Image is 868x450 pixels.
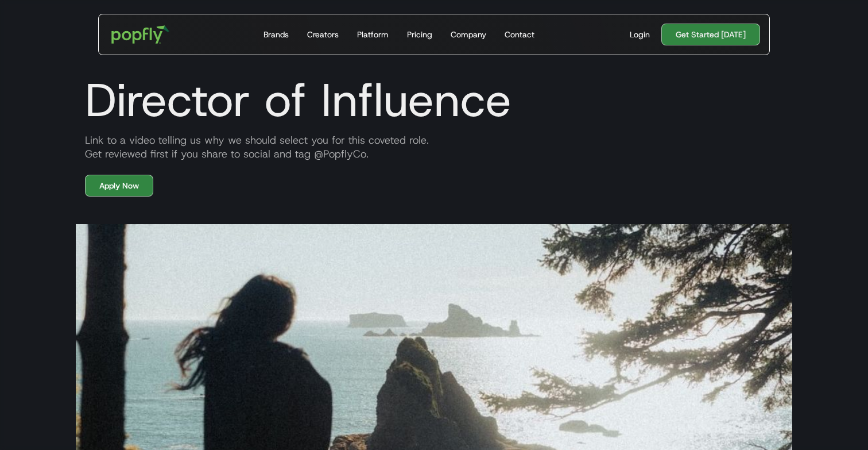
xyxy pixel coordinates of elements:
div: Contact [505,29,534,40]
div: Company [451,29,486,40]
a: Company [446,14,491,55]
div: Brands [263,29,289,40]
a: Get Started [DATE] [661,24,760,45]
h1: Director of Influence [76,72,792,128]
a: Apply Now [85,175,153,197]
a: Creators [303,14,343,55]
div: Creators [307,29,339,40]
a: Contact [500,14,539,55]
a: Platform [352,14,393,55]
div: Pricing [407,29,432,40]
div: Link to a video telling us why we should select you for this coveted role. Get reviewed first if ... [76,133,792,161]
a: home [103,17,177,52]
a: Pricing [402,14,437,55]
a: Login [625,29,654,40]
a: Brands [259,14,293,55]
div: Platform [357,29,389,40]
div: Login [630,29,650,40]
